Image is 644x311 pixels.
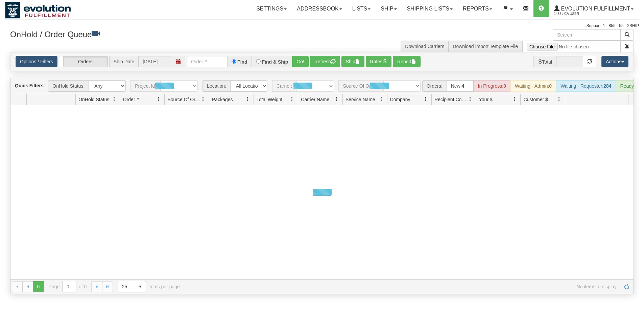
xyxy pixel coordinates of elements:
a: Shipping lists [402,0,458,17]
a: Carrier Name filter column settings [331,93,342,105]
span: Orders: [422,80,447,92]
button: Search [620,29,634,41]
button: Actions [601,56,628,67]
input: Order # [187,56,227,67]
a: Download Import Template File [453,44,518,49]
a: Recipient Country filter column settings [464,93,476,105]
a: Customer $ filter column settings [553,93,565,105]
button: Refresh [310,56,340,67]
a: Lists [347,0,376,17]
span: 1488 / CA User [554,10,605,17]
span: OnHold Status: [48,80,89,92]
span: Company [390,96,410,103]
span: Page 0 [33,281,44,292]
span: select [135,281,146,292]
button: Report [393,56,421,67]
a: Evolution Fulfillment 1488 / CA User [549,0,639,17]
a: Options / Filters [16,56,57,67]
div: grid toolbar [10,78,634,94]
strong: 4 [462,83,464,89]
div: Waiting - Requester: [556,80,616,92]
strong: 284 [603,83,611,89]
button: Rates [366,56,392,67]
span: Page of 0 [49,281,87,292]
strong: 0 [549,83,552,89]
a: Source Of Order filter column settings [197,93,209,105]
button: Go! [292,56,309,67]
span: Total Weight [257,96,283,103]
span: Recipient Country [434,96,468,103]
a: Order # filter column settings [153,93,164,105]
a: Packages filter column settings [242,93,254,105]
a: OnHold Status filter column settings [109,93,120,105]
span: items per page [118,281,180,292]
span: Location: [202,80,230,92]
label: Orders [59,56,108,67]
input: Import [522,41,621,52]
img: logo1488.jpg [5,2,71,19]
strong: 0 [503,83,506,89]
a: Refresh [621,281,632,292]
span: Total [533,56,556,67]
button: Ship [341,56,364,67]
a: Settings [251,0,292,17]
label: Find [237,60,247,64]
a: Reports [458,0,497,17]
div: In Progress: [474,80,510,92]
span: Page sizes drop down [118,281,146,292]
span: Packages [212,96,233,103]
div: Waiting - Admin: [510,80,556,92]
span: Carrier Name [301,96,329,103]
a: Company filter column settings [420,93,431,105]
a: Total Weight filter column settings [286,93,298,105]
span: Ship Date [109,56,138,67]
a: Your $ filter column settings [509,93,520,105]
span: Evolution Fulfillment [559,6,630,12]
div: New: [447,80,474,92]
span: Your $ [479,96,493,103]
input: Search [553,29,621,41]
span: Order # [123,96,139,103]
iframe: chat widget [628,121,643,190]
span: OnHold Status [78,96,109,103]
span: 25 [122,283,131,290]
div: Support: 1 - 855 - 55 - 2SHIP [5,23,639,29]
span: Service Name [345,96,375,103]
h3: OnHold / Order Queue [10,29,317,39]
a: Download Carriers [405,44,444,49]
span: Customer $ [523,96,548,103]
a: Service Name filter column settings [376,93,387,105]
label: Find & Ship [262,60,288,64]
span: Source Of Order [167,96,200,103]
span: No items to display [189,284,617,289]
a: Ship [376,0,402,17]
label: Quick Filters: [15,82,45,89]
a: Addressbook [292,0,347,17]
